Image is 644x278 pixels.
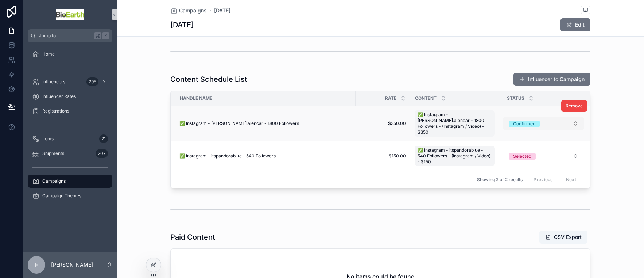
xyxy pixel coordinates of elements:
[42,193,81,199] span: Campaign Themes
[560,18,590,31] button: Edit
[28,75,112,88] a: Influencers295
[86,77,98,86] div: 295
[415,95,437,101] span: Content
[39,33,91,39] span: Jump to...
[418,147,492,165] span: ✅ Instagram - itspandorablue - 540 Followers - (Instagram / Video) - $150
[179,153,351,159] a: ✅ Instagram - itspandorablue - 540 Followers
[170,74,247,84] h1: Content Schedule List
[28,132,112,145] a: Items21
[170,7,207,14] a: Campaigns
[503,117,584,130] button: Select Button
[385,95,396,101] span: Rate
[42,178,66,184] span: Campaigns
[503,149,585,163] a: Select Button
[503,117,585,130] a: Select Button
[180,95,212,101] span: Handle Name
[561,100,587,112] button: Remove
[51,261,93,269] p: [PERSON_NAME]
[1,35,14,48] iframe: Spotlight
[28,29,112,42] button: Jump to...K
[513,153,531,160] div: Selected
[360,153,406,159] a: $150.00
[42,79,65,85] span: Influencers
[56,9,84,20] img: App logo
[28,189,112,202] a: Campaign Themes
[42,136,54,142] span: Items
[28,104,112,118] a: Registrations
[513,73,590,86] button: Influencer to Campaign
[179,7,207,14] span: Campaigns
[214,7,230,14] a: [DATE]
[513,121,535,127] div: Confirmed
[28,47,112,61] a: Home
[539,231,587,244] button: CSV Export
[503,149,584,163] button: Select Button
[96,149,108,158] div: 207
[103,33,109,39] span: K
[42,108,69,114] span: Registrations
[28,90,112,103] a: Influencer Rates
[507,95,524,101] span: Status
[28,147,112,160] a: Shipments207
[170,232,215,242] h1: Paid Content
[360,121,406,126] a: $350.00
[170,20,194,30] h1: [DATE]
[28,175,112,188] a: Campaigns
[418,112,492,135] span: ✅ Instagram - [PERSON_NAME].alencar - 1800 Followers - (Instagram / Video) - $350
[42,51,55,57] span: Home
[23,42,117,225] div: scrollable content
[42,94,76,99] span: Influencer Rates
[415,109,498,138] a: ✅ Instagram - [PERSON_NAME].alencar - 1800 Followers - (Instagram / Video) - $350
[415,144,498,168] a: ✅ Instagram - itspandorablue - 540 Followers - (Instagram / Video) - $150
[35,260,38,269] span: F
[179,121,299,126] span: ✅ Instagram - [PERSON_NAME].alencar - 1800 Followers
[477,177,523,183] span: Showing 2 of 2 results
[566,103,583,109] span: Remove
[99,134,108,143] div: 21
[179,121,351,126] a: ✅ Instagram - [PERSON_NAME].alencar - 1800 Followers
[179,153,276,159] span: ✅ Instagram - itspandorablue - 540 Followers
[42,151,64,156] span: Shipments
